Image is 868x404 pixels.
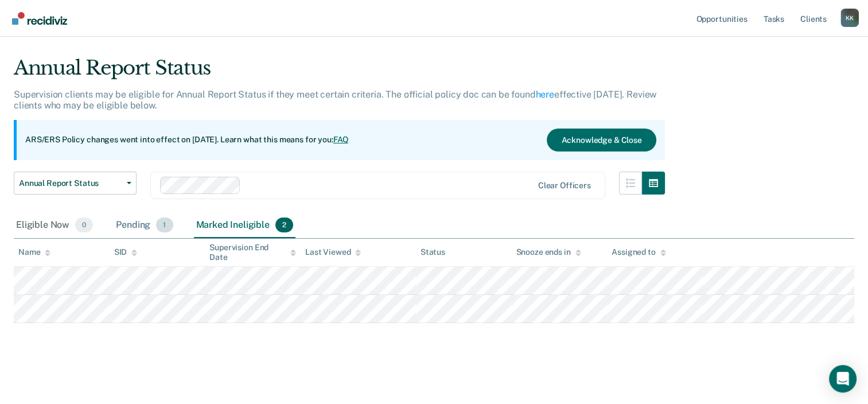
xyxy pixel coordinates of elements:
[14,56,665,89] div: Annual Report Status
[612,247,665,257] div: Assigned to
[14,89,656,111] p: Supervision clients may be eligible for Annual Report Status if they meet certain criteria. The o...
[114,213,175,238] div: Pending1
[275,217,293,232] span: 2
[547,129,656,151] button: Acknowledge & Close
[156,217,173,232] span: 1
[209,243,296,262] div: Supervision End Date
[14,213,95,238] div: Eligible Now0
[516,247,581,257] div: Snooze ends in
[25,134,349,146] p: ARS/ERS Policy changes went into effect on [DATE]. Learn what this means for you:
[12,12,67,25] img: Recidiviz
[538,181,591,191] div: Clear officers
[114,247,138,257] div: SID
[333,135,349,144] a: FAQ
[19,178,122,188] span: Annual Report Status
[536,89,554,100] a: here
[14,172,137,195] button: Annual Report Status
[75,217,93,232] span: 0
[194,213,296,238] div: Marked Ineligible2
[18,247,50,257] div: Name
[829,365,857,393] div: Open Intercom Messenger
[421,247,445,257] div: Status
[840,9,859,27] button: Profile dropdown button
[840,9,859,27] div: K K
[305,247,361,257] div: Last Viewed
